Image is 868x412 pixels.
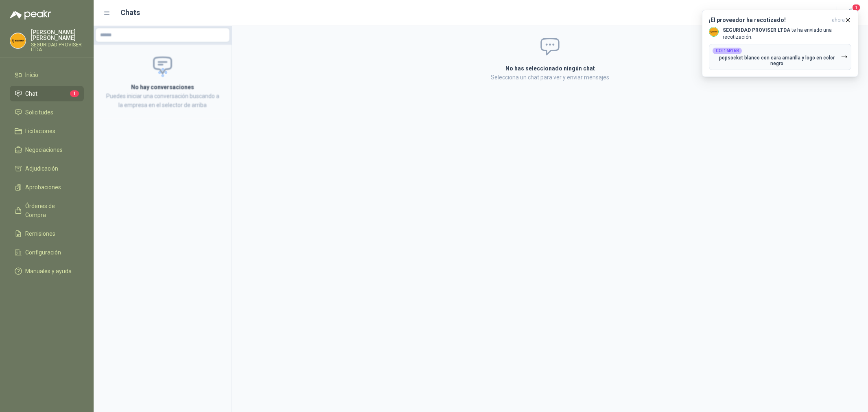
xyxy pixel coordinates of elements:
[25,145,63,154] span: Negociaciones
[25,127,55,136] span: Licitaciones
[10,180,84,195] a: Aprobaciones
[10,105,84,120] a: Solicitudes
[10,263,84,279] a: Manuales y ayuda
[10,245,84,260] a: Configuración
[716,49,739,53] b: COT168168
[120,7,140,18] h1: Chats
[408,64,692,73] h2: No has seleccionado ningún chat
[713,55,841,66] p: popsocket blanco con cara amarilla y logo en color negro
[10,142,84,158] a: Negociaciones
[709,44,851,70] button: COT168168popsocket blanco con cara amarilla y logo en color negro
[25,229,55,238] span: Remisiones
[844,6,858,20] button: 1
[852,4,861,11] span: 1
[70,90,79,97] span: 1
[25,164,58,173] span: Adjudicación
[709,17,829,24] h3: ¡El proveedor ha recotizado!
[25,267,72,276] span: Manuales y ayuda
[408,73,692,82] p: Selecciona un chat para ver y enviar mensajes
[702,10,858,77] button: ¡El proveedor ha recotizado!ahora Company LogoSEGURIDAD PROVISER LTDA te ha enviado una recotizac...
[10,161,84,176] a: Adjudicación
[10,198,84,223] a: Órdenes de Compra
[723,27,790,33] b: SEGURIDAD PROVISER LTDA
[723,27,851,41] p: te ha enviado una recotización.
[25,183,61,192] span: Aprobaciones
[10,67,84,83] a: Inicio
[25,202,76,219] span: Órdenes de Compra
[10,123,84,139] a: Licitaciones
[832,17,845,24] span: ahora
[25,248,61,257] span: Configuración
[10,86,84,101] a: Chat1
[10,33,26,48] img: Company Logo
[25,70,38,79] span: Inicio
[31,42,84,52] p: SEGURIDAD PROVISER LTDA
[25,108,53,117] span: Solicitudes
[10,10,51,20] img: Logo peakr
[709,27,718,36] img: Company Logo
[10,226,84,241] a: Remisiones
[25,89,37,98] span: Chat
[31,29,84,41] p: [PERSON_NAME] [PERSON_NAME]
